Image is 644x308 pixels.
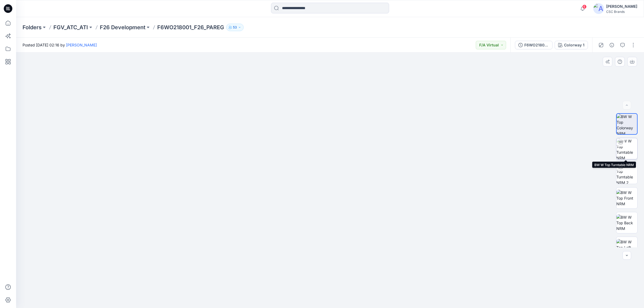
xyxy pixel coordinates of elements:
button: Colorway 1 [555,41,588,49]
img: avatar [593,3,604,14]
span: Posted [DATE] 02:16 by [23,42,97,48]
img: BW W Top Colorway NRM [617,114,637,134]
a: [PERSON_NAME] [66,43,97,47]
a: FGV_ATC_ATI [53,24,88,31]
div: Colorway 1 [564,42,584,48]
p: 53 [233,24,237,30]
button: 53 [226,24,244,31]
button: F6WO218001_OW26AW1120_F26_PAREG_VFA [515,41,552,49]
div: [PERSON_NAME] [606,3,637,10]
img: BW W Top Front NRM [616,190,637,207]
img: BW W Top Turntable NRM [616,138,637,159]
img: BW W Top Back NRM [616,214,637,231]
p: F6WO218001_F26_PAREG [157,24,224,31]
span: 6 [582,5,587,9]
a: Folders [23,24,42,31]
img: BW W Top Left NRM [616,239,637,256]
div: CSC Brands [606,10,637,14]
button: Details [608,41,616,49]
a: F26 Development [100,24,145,31]
div: F6WO218001_OW26AW1120_F26_PAREG_VFA [524,42,549,48]
img: BW W Top Turntable NRM 2 [616,163,637,184]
